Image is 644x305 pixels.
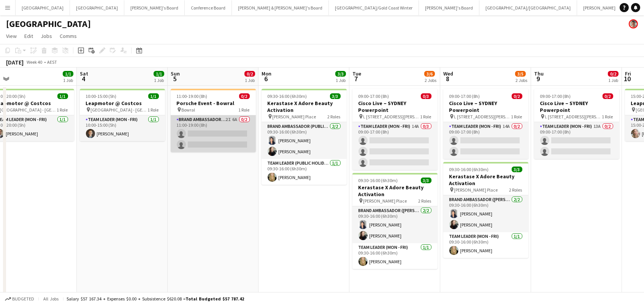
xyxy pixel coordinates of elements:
[67,296,244,302] div: Salary $57 167.34 + Expenses $0.00 + Subsistence $620.08 =
[70,0,124,15] button: [GEOGRAPHIC_DATA]
[171,89,256,152] app-job-card: 11:00-19:00 (8h)0/2Porsche Event - Bowral Bowral1 RoleBrand Ambassador ([DATE])2I6A0/211:00-19:00...
[352,243,438,269] app-card-role: Team Leader (Mon - Fri)1/109:30-16:00 (6h30m)[PERSON_NAME]
[6,18,91,30] h1: [GEOGRAPHIC_DATA]
[6,33,17,39] span: View
[419,0,479,15] button: [PERSON_NAME]'s Board
[91,107,148,113] span: [GEOGRAPHIC_DATA] - [GEOGRAPHIC_DATA]
[80,100,165,107] h3: Leapmotor @ Costcos
[330,93,341,99] span: 3/3
[352,70,361,77] span: Tue
[21,31,36,41] a: Edit
[3,31,20,41] a: View
[512,93,522,99] span: 0/2
[442,74,453,83] span: 8
[86,93,117,99] span: 10:00-15:00 (5h)
[24,33,33,39] span: Edit
[16,0,70,15] button: [GEOGRAPHIC_DATA]
[352,173,438,269] app-job-card: 09:30-16:00 (6h30m)3/3Kerastase X Adore Beauty Activation [PERSON_NAME] Place2 RolesBrand Ambassa...
[534,70,544,77] span: Thu
[424,71,435,77] span: 3/6
[171,100,256,107] h3: Porsche Event - Bowral
[479,0,577,15] button: [GEOGRAPHIC_DATA]/[GEOGRAPHIC_DATA]
[511,114,522,119] span: 1 Role
[239,93,250,99] span: 0/2
[12,296,34,302] span: Budgeted
[245,77,255,83] div: 1 Job
[80,115,165,141] app-card-role: Team Leader (Mon - Fri)1/110:00-15:00 (5h)[PERSON_NAME]
[4,295,35,303] button: Budgeted
[358,93,389,99] span: 09:00-17:00 (8h)
[516,77,527,83] div: 2 Jobs
[148,107,159,113] span: 1 Role
[449,167,489,172] span: 09:30-16:00 (6h30m)
[262,122,347,159] app-card-role: Brand Ambassador (Public Holiday)2/209:30-16:00 (6h30m)[PERSON_NAME][PERSON_NAME]
[336,77,346,83] div: 1 Job
[154,71,164,77] span: 1/1
[186,296,244,302] span: Total Budgeted $57 787.42
[421,178,431,183] span: 3/3
[352,100,438,113] h3: Cisco Live – SYDNEY Powerpoint
[443,232,528,258] app-card-role: Team Leader (Mon - Fri)1/109:30-16:00 (6h30m)[PERSON_NAME]
[63,71,73,77] span: 1/1
[260,74,271,83] span: 6
[57,93,68,99] span: 1/1
[625,70,631,77] span: Fri
[335,71,346,77] span: 3/3
[351,74,361,83] span: 7
[352,89,438,170] app-job-card: 09:00-17:00 (8h)0/3Cisco Live – SYDNEY Powerpoint L [STREET_ADDRESS][PERSON_NAME] (Veritas Office...
[629,19,638,28] app-user-avatar: Victoria Hunt
[443,89,528,159] app-job-card: 09:00-17:00 (8h)0/2Cisco Live – SYDNEY Powerpoint L [STREET_ADDRESS][PERSON_NAME] (Veritas Office...
[154,77,164,83] div: 1 Job
[512,167,522,172] span: 3/3
[268,93,307,99] span: 09:30-16:00 (6h30m)
[148,93,159,99] span: 1/1
[608,77,618,83] div: 1 Job
[60,33,77,39] span: Comms
[63,77,73,83] div: 1 Job
[80,89,165,141] app-job-card: 10:00-15:00 (5h)1/1Leapmotor @ Costcos [GEOGRAPHIC_DATA] - [GEOGRAPHIC_DATA]1 RoleTeam Leader (Mo...
[262,89,347,185] div: 09:30-16:00 (6h30m)3/3Kerastase X Adore Beauty Activation [PERSON_NAME] Place2 RolesBrand Ambassa...
[262,159,347,185] app-card-role: Team Leader (Public Holiday)1/109:30-16:00 (6h30m)[PERSON_NAME]
[244,71,255,77] span: 0/2
[534,89,619,159] app-job-card: 09:00-17:00 (8h)0/2Cisco Live – SYDNEY Powerpoint L [STREET_ADDRESS][PERSON_NAME] (Veritas Office...
[421,93,431,99] span: 0/3
[171,70,180,77] span: Sun
[80,70,88,77] span: Sat
[515,71,526,77] span: 3/5
[603,93,613,99] span: 0/2
[262,100,347,113] h3: Kerastase X Adore Beauty Activation
[443,100,528,113] h3: Cisco Live – SYDNEY Powerpoint
[38,31,55,41] a: Jobs
[533,74,544,83] span: 9
[509,187,522,193] span: 2 Roles
[534,100,619,113] h3: Cisco Live – SYDNEY Powerpoint
[171,115,256,152] app-card-role: Brand Ambassador ([DATE])2I6A0/211:00-19:00 (8h)
[185,0,232,15] button: Conference Board
[25,59,44,65] span: Week 40
[177,93,208,99] span: 11:00-19:00 (8h)
[352,184,438,198] h3: Kerastase X Adore Beauty Activation
[454,187,498,193] span: [PERSON_NAME] Place
[545,114,602,119] span: L [STREET_ADDRESS][PERSON_NAME] (Veritas Offices)
[352,122,438,170] app-card-role: Team Leader (Mon - Fri)14A0/309:00-17:00 (8h)
[363,114,420,119] span: L [STREET_ADDRESS][PERSON_NAME] (Veritas Offices)
[624,74,631,83] span: 10
[79,74,88,83] span: 4
[534,122,619,159] app-card-role: Team Leader (Mon - Fri)13A0/209:00-17:00 (8h)
[41,33,52,39] span: Jobs
[232,0,329,15] button: [PERSON_NAME] & [PERSON_NAME]'s Board
[602,114,613,119] span: 1 Role
[42,296,60,302] span: All jobs
[262,70,271,77] span: Mon
[329,0,419,15] button: [GEOGRAPHIC_DATA]/Gold Coast Winter
[443,195,528,232] app-card-role: Brand Ambassador ([PERSON_NAME])2/209:30-16:00 (6h30m)[PERSON_NAME][PERSON_NAME]
[425,77,436,83] div: 2 Jobs
[273,114,316,119] span: [PERSON_NAME] Place
[443,173,528,187] h3: Kerastase X Adore Beauty Activation
[47,59,57,65] div: AEST
[540,93,571,99] span: 09:00-17:00 (8h)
